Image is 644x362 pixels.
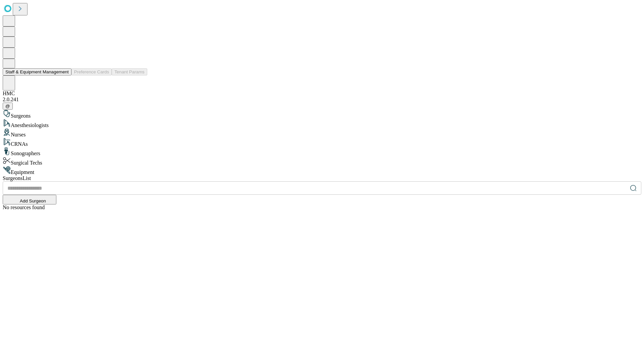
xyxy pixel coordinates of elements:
[20,198,46,203] span: Add Surgeon
[112,68,147,75] button: Tenant Params
[3,204,641,210] div: No resources found
[3,195,56,204] button: Add Surgeon
[3,128,641,138] div: Nurses
[3,97,641,103] div: 2.0.241
[5,104,10,109] span: @
[3,90,641,97] div: HMC
[3,119,641,128] div: Anesthesiologists
[3,166,641,175] div: Equipment
[3,175,641,181] div: Surgeons List
[71,68,112,75] button: Preference Cards
[3,138,641,147] div: CRNAs
[3,68,71,75] button: Staff & Equipment Management
[3,103,13,110] button: @
[3,157,641,166] div: Surgical Techs
[3,110,641,119] div: Surgeons
[3,147,641,157] div: Sonographers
